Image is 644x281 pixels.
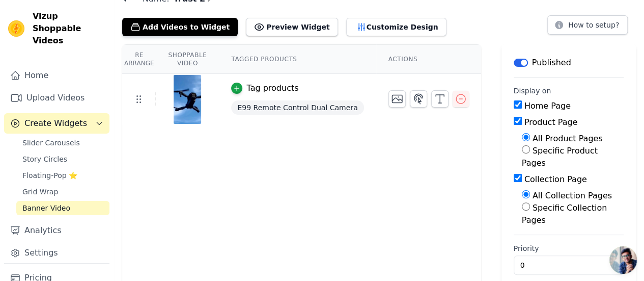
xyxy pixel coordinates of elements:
[547,22,628,32] a: How to setup?
[22,187,58,197] span: Grid Wrap
[4,220,109,241] a: Analytics
[246,82,298,94] div: Tag products
[16,152,109,166] a: Story Circles
[532,57,571,69] p: Published
[533,191,612,200] label: All Collection Pages
[4,88,109,108] a: Upload Videos
[16,168,109,183] a: Floating-Pop ⭐
[376,45,481,74] th: Actions
[522,146,598,168] label: Specific Product Pages
[219,45,376,74] th: Tagged Products
[388,90,406,108] button: Change Thumbnail
[524,174,587,184] label: Collection Page
[156,45,219,74] th: Shoppable Video
[8,20,24,37] img: Vizup
[4,243,109,263] a: Settings
[22,203,70,213] span: Banner Video
[231,100,363,115] span: E99 Remote Control Dual Camera
[547,15,628,35] button: How to setup?
[16,136,109,150] a: Slider Carousels
[4,113,109,134] button: Create Widgets
[122,45,156,74] th: Re Arrange
[173,75,202,124] img: tn-eeecbcf10b3a43929e7c8b251fc18d86.png
[522,203,607,225] label: Specific Collection Pages
[33,10,105,47] span: Vizup Shoppable Videos
[16,201,109,215] a: Banner Video
[514,243,624,253] label: Priority
[4,65,109,86] a: Home
[16,185,109,199] a: Grid Wrap
[514,86,551,96] legend: Display on
[533,134,603,143] label: All Product Pages
[231,82,298,94] button: Tag products
[122,18,238,36] button: Add Videos to Widget
[524,117,578,127] label: Product Page
[24,117,87,130] span: Create Widgets
[524,101,571,111] label: Home Page
[246,18,338,36] button: Preview Widget
[22,138,80,148] span: Slider Carousels
[346,18,446,36] button: Customize Design
[22,170,77,181] span: Floating-Pop ⭐
[22,154,67,164] span: Story Circles
[609,246,637,274] a: Open chat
